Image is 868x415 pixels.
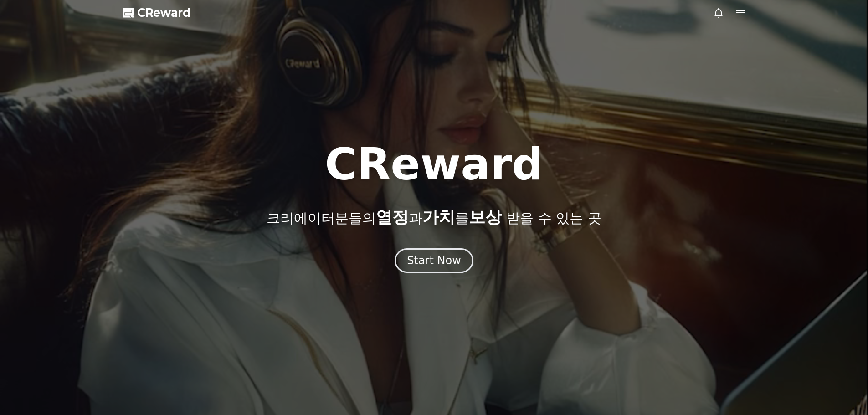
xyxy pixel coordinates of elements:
button: Start Now [395,248,473,273]
span: 열정 [376,208,409,226]
span: 가치 [422,208,455,226]
span: 보상 [469,208,502,226]
p: 크리에이터분들의 과 를 받을 수 있는 곳 [267,208,601,226]
span: CReward [137,5,191,20]
a: CReward [123,5,191,20]
h1: CReward [325,143,543,186]
div: Start Now [407,253,461,268]
a: Start Now [395,257,473,266]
